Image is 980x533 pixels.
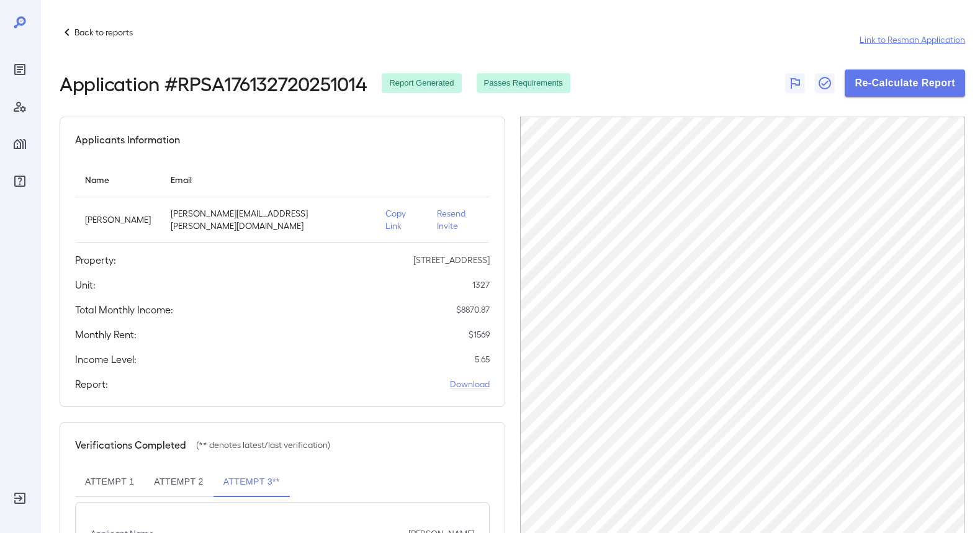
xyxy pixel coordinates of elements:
[75,162,490,243] table: simple table
[75,437,186,452] h5: Verifications Completed
[469,328,490,341] p: $ 1569
[75,302,173,317] h5: Total Monthly Income:
[144,467,213,497] button: Attempt 2
[10,134,30,154] div: Manage Properties
[74,26,133,38] p: Back to reports
[161,162,375,197] th: Email
[10,171,30,191] div: FAQ
[845,69,965,97] button: Re-Calculate Report
[10,60,30,79] div: Reports
[196,439,330,451] p: (** denotes latest/last verification)
[860,34,965,46] a: Link to Resman Application
[382,78,461,89] span: Report Generated
[10,488,30,508] div: Log Out
[385,207,417,232] p: Copy Link
[785,73,805,93] button: Flag Report
[437,207,480,232] p: Resend Invite
[10,97,30,117] div: Manage Users
[214,467,290,497] button: Attempt 3**
[75,327,137,342] h5: Monthly Rent:
[413,254,490,266] p: [STREET_ADDRESS]
[75,162,161,197] th: Name
[75,132,180,147] h5: Applicants Information
[815,73,835,93] button: Close Report
[75,253,116,267] h5: Property:
[477,78,570,89] span: Passes Requirements
[475,353,490,365] p: 5.65
[85,213,151,226] p: [PERSON_NAME]
[450,378,490,390] a: Download
[75,377,108,392] h5: Report:
[60,72,367,94] h2: Application # RPSA176132720251014
[456,303,490,316] p: $ 8870.87
[171,207,366,232] p: [PERSON_NAME][EMAIL_ADDRESS][PERSON_NAME][DOMAIN_NAME]
[75,277,96,292] h5: Unit:
[75,352,137,367] h5: Income Level:
[75,467,144,497] button: Attempt 1
[472,279,490,291] p: 1327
